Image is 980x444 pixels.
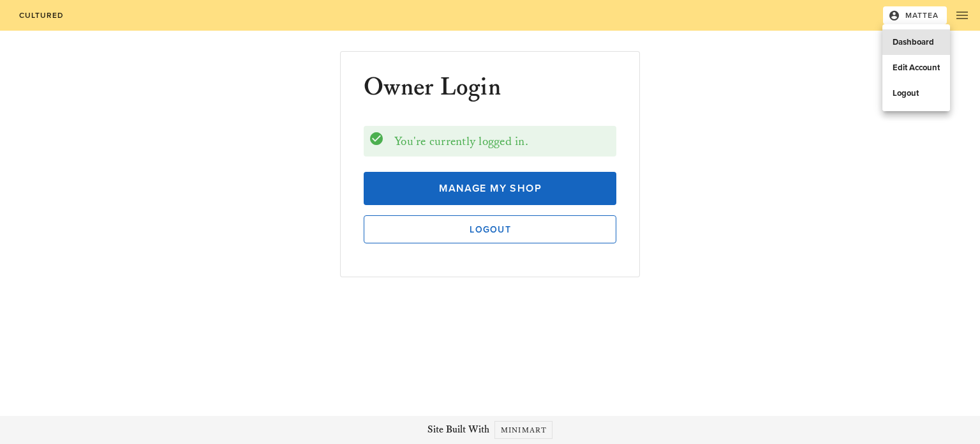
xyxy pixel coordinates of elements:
[377,224,604,235] span: Logout
[364,215,616,243] button: Logout
[378,182,602,195] span: Manage My Shop
[427,422,489,438] span: Site Built With
[394,131,611,151] div: You're currently logged in.
[883,6,947,24] button: Mattea
[18,11,64,20] span: Cultured
[893,63,940,73] div: Edit Account
[494,421,553,439] a: Minimart
[364,75,501,100] h1: Owner Login
[10,6,72,24] a: Cultured
[893,37,940,47] div: Dashboard
[893,88,940,98] div: Logout
[364,172,616,205] a: Manage My Shop
[500,425,547,435] span: Minimart
[891,10,939,21] span: Mattea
